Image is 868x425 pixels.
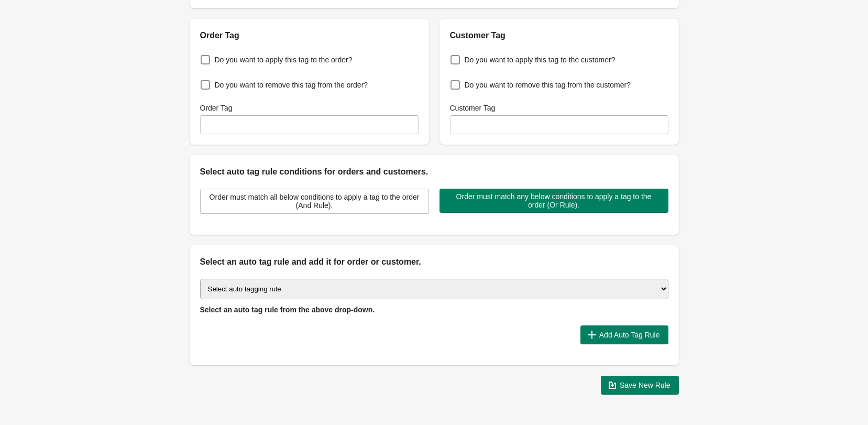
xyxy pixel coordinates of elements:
span: Do you want to remove this tag from the order? [215,80,368,90]
span: Order must match all below conditions to apply a tag to the order (And Rule). [209,193,420,210]
h2: Select auto tag rule conditions for orders and customers. [200,166,668,178]
button: Order must match all below conditions to apply a tag to the order (And Rule). [200,189,429,214]
h2: Order Tag [200,29,419,42]
h2: Customer Tag [450,29,668,42]
span: Do you want to remove this tag from the customer? [465,80,631,90]
button: Add Auto Tag Rule [580,325,668,344]
span: Select an auto tag rule from the above drop-down. [200,306,375,314]
h2: Select an auto tag rule and add it for order or customer. [200,256,668,268]
span: Save New Rule [620,381,671,389]
span: Add Auto Tag Rule [599,331,660,339]
span: Do you want to apply this tag to the order? [215,55,353,65]
label: Order Tag [200,103,233,113]
button: Save New Rule [601,376,679,395]
label: Customer Tag [450,103,496,113]
button: Order must match any below conditions to apply a tag to the order (Or Rule). [440,189,668,213]
span: Order must match any below conditions to apply a tag to the order (Or Rule). [448,192,660,209]
span: Do you want to apply this tag to the customer? [465,55,616,65]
